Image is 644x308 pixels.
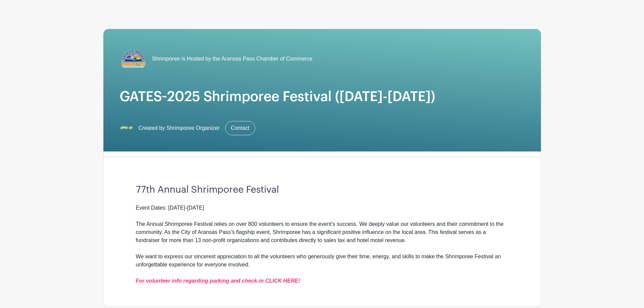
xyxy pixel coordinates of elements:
h3: 77th Annual Shrimporee Festival [136,184,508,196]
a: Contact [225,121,255,135]
div: Event Dates: [DATE]-[DATE] The Annual Shrimporee Festival relies on over 800 volunteers to ensure... [136,204,508,253]
span: Shrimporee is Hosted by the Aransas Pass Chamber of Commerce [152,55,313,63]
div: We want to express our sincerest appreciation to all the volunteers who generously give their tim... [136,253,508,285]
img: Shrimporee%20Logo.png [120,121,133,135]
a: For volunteer info regarding parking and check-in CLICK HERE! [136,278,300,284]
img: APCOC%20Trimmed%20Logo.png [120,45,147,72]
span: Created by Shrimporee Organizer [139,124,220,132]
h1: GATES-2025 Shrimporee Festival ([DATE]-[DATE]) [120,89,525,105]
